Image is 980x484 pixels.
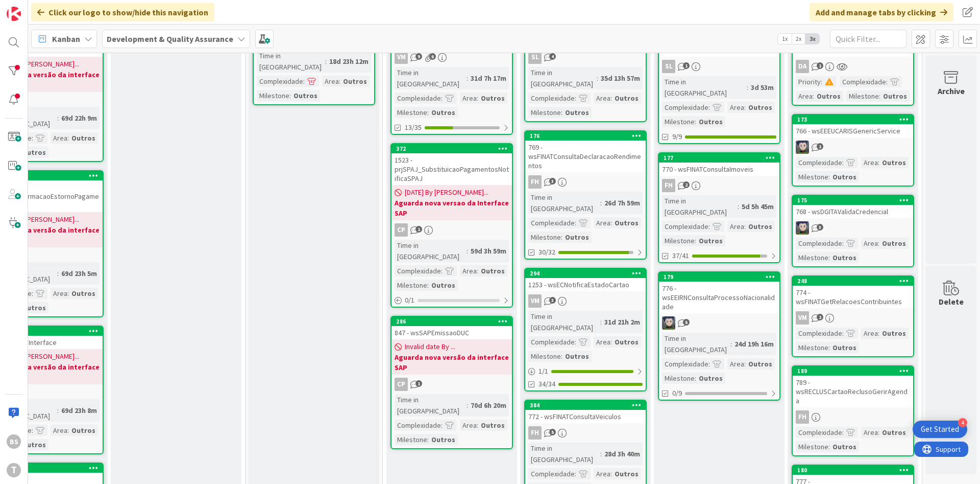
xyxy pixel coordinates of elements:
div: CP [391,378,512,391]
div: VM [528,294,542,308]
a: 785 - wsRECLUSCartaoReclusoAtribuirDAPriority:Complexidade:Area:OutrosMilestone:Outros [792,24,914,106]
div: 179776 - wsEEIRNConsultaProcessoNacionalidade [659,272,779,313]
div: 70d 6h 20m [468,400,509,411]
div: Complexidade [395,265,441,276]
div: 4 [958,418,967,427]
div: Milestone [257,90,289,101]
div: 176769 - wsFINATConsultaDeclaracaoRendimentos [525,131,646,172]
img: Visit kanbanzone.com [7,7,21,21]
div: 189 [793,366,913,376]
div: Time in [GEOGRAPHIC_DATA] [528,67,597,89]
span: : [842,328,844,339]
span: 37/41 [672,250,689,261]
div: Outros [696,373,725,384]
span: : [610,336,612,348]
span: 3 [549,178,556,185]
div: Outros [69,425,98,436]
span: : [886,76,888,87]
div: 384 [530,402,646,409]
div: Outros [19,147,48,158]
div: 177 [664,154,779,162]
span: : [561,107,562,118]
div: Complexidade [796,238,842,249]
span: : [467,400,468,411]
span: 3 [817,224,823,231]
span: : [695,116,696,127]
div: Time in [GEOGRAPHIC_DATA] [395,67,467,89]
span: : [600,316,602,328]
div: 286847 - wsSAPEmissaoDUC [391,317,512,339]
span: : [467,245,468,257]
span: : [744,221,746,232]
div: 384 [525,401,646,410]
div: 1523 - prjSPAJ_SubstituicaoPagamentosNotificaSPAJ [391,153,512,185]
div: 774 - wsFINATGetRelacoesContribuintes [793,286,913,308]
div: Area [460,93,477,104]
div: DA [796,60,809,73]
img: LS [662,316,675,330]
span: : [575,217,576,228]
div: Complexidade [796,328,842,339]
div: Area [727,102,744,113]
div: Time in [GEOGRAPHIC_DATA] [528,311,600,333]
div: Outros [429,107,458,118]
div: Outros [880,90,910,102]
div: 248 [797,278,913,285]
span: 2 [817,314,823,320]
div: Outros [696,116,725,127]
div: 31d 7h 17m [468,73,509,84]
span: : [325,56,327,67]
span: : [708,102,710,113]
div: Complexidade [528,217,575,228]
span: : [561,232,562,243]
span: 13/35 [405,122,422,133]
span: : [695,373,696,384]
div: Area [727,358,744,370]
div: Outros [612,336,641,348]
a: 179776 - wsEEIRNConsultaProcessoNacionalidadeLSTime in [GEOGRAPHIC_DATA]:24d 19h 16mComplexidade:... [658,271,780,401]
span: : [289,90,291,101]
div: 69d 23h 8m [59,405,100,416]
span: 1 / 1 [538,366,548,377]
div: Outros [19,302,48,313]
a: 189789 - wsRECLUSCartaoReclusoGerirAgendaFHComplexidade:Area:OutrosMilestone:Outros [792,365,914,456]
div: Area [861,157,878,168]
span: 1 [817,62,823,69]
div: 173 [793,115,913,124]
span: : [879,90,880,102]
span: : [561,351,562,362]
div: Outros [746,221,775,232]
span: : [477,420,478,431]
div: Outros [746,102,775,113]
div: Outros [291,90,320,101]
div: Area [322,76,339,87]
div: Complexidade [662,102,708,113]
span: Support [21,2,46,14]
div: Outros [696,235,725,246]
span: : [57,112,59,124]
span: 3 [549,297,556,304]
span: : [57,268,59,279]
div: CP [395,378,408,391]
div: Milestone [796,342,828,353]
div: Area [51,132,67,144]
div: Time in [GEOGRAPHIC_DATA] [395,240,467,262]
span: : [744,102,746,113]
span: : [575,336,576,348]
div: Area [594,93,610,104]
div: Milestone [395,107,427,118]
div: Area [594,217,610,228]
div: 18d 23h 12m [327,56,371,67]
div: SL [662,60,675,73]
span: : [878,157,879,168]
div: Outros [612,93,641,104]
div: FH [659,179,779,192]
div: 768 - wsDGITAValidaCredencial [793,205,913,218]
div: Area [796,90,813,102]
div: Complexidade [796,157,842,168]
div: Outros [879,238,909,249]
a: 175768 - wsDGITAValidaCredencialLSComplexidade:Area:OutrosMilestone:Outros [792,195,914,267]
span: 2 [683,181,690,188]
div: FH [662,179,675,192]
div: SL [528,51,542,64]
